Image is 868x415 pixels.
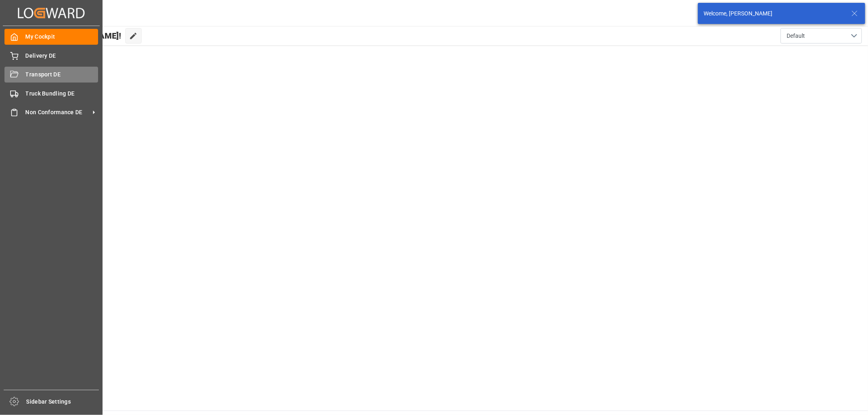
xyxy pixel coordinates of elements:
[4,29,98,45] a: My Cockpit
[4,85,98,101] a: Truck Bundling DE
[26,108,90,117] span: Non Conformance DE
[704,9,844,18] div: Welcome, [PERSON_NAME]
[26,70,98,79] span: Transport DE
[26,52,98,60] span: Delivery DE
[781,28,862,43] button: open menu
[26,398,99,406] span: Sidebar Settings
[787,32,805,40] span: Default
[34,28,121,43] span: Hello [PERSON_NAME]!
[4,48,98,63] a: Delivery DE
[26,89,98,98] span: Truck Bundling DE
[26,33,98,41] span: My Cockpit
[4,67,98,83] a: Transport DE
